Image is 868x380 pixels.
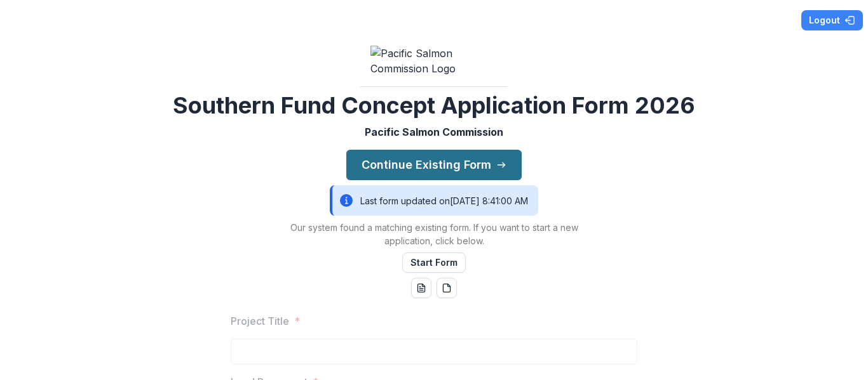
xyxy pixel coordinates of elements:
[402,252,466,273] button: Start Form
[231,313,289,329] p: Project Title
[801,10,863,30] button: Logout
[330,185,538,216] div: Last form updated on [DATE] 8:41:00 AM
[365,124,503,140] p: Pacific Salmon Commission
[173,92,695,119] h2: Southern Fund Concept Application Form 2026
[370,46,498,76] img: Pacific Salmon Commission Logo
[437,278,457,298] button: pdf-download
[346,150,522,180] button: Continue Existing Form
[275,221,593,247] p: Our system found a matching existing form. If you want to start a new application, click below.
[411,278,431,298] button: word-download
